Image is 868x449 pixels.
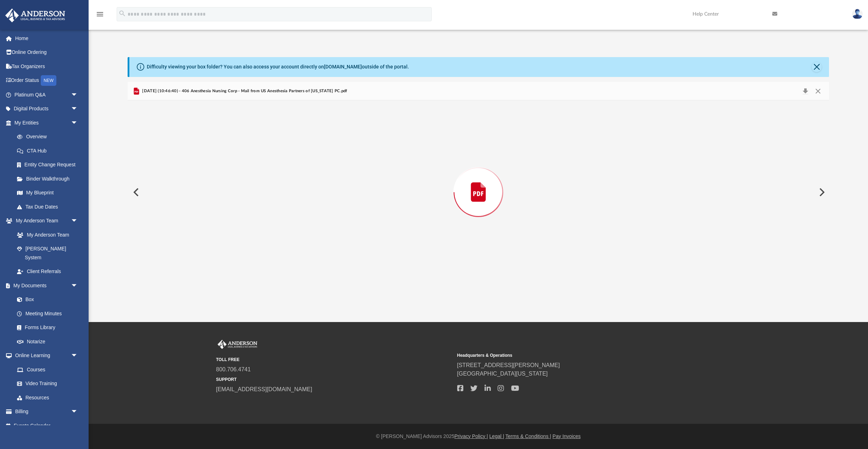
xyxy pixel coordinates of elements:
[216,356,452,363] small: TOLL FREE
[799,86,812,96] button: Download
[10,321,82,335] a: Forms Library
[71,214,85,228] span: arrow_drop_down
[5,102,89,116] a: Digital Productsarrow_drop_down
[457,371,548,377] a: [GEOGRAPHIC_DATA][US_STATE]
[812,86,824,96] button: Close
[118,10,126,17] i: search
[553,433,581,439] a: Pay Invoices
[5,59,89,73] a: Tax Organizers
[141,88,347,94] span: [DATE] (10:46:40) - 406 Anesthesia Nursing Corp - Mail from US Anesthesia Partners of [US_STATE] ...
[10,334,85,349] a: Notarize
[71,278,85,293] span: arrow_drop_down
[10,377,82,391] a: Video Training
[5,278,85,293] a: My Documentsarrow_drop_down
[96,10,104,18] i: menu
[457,352,693,359] small: Headquarters & Operations
[457,362,560,368] a: [STREET_ADDRESS][PERSON_NAME]
[89,433,868,440] div: © [PERSON_NAME] Advisors 2025
[10,293,82,307] a: Box
[812,62,822,72] button: Close
[5,418,89,433] a: Events Calendar
[5,214,85,228] a: My Anderson Teamarrow_drop_down
[10,228,82,242] a: My Anderson Team
[41,75,56,86] div: NEW
[5,73,89,88] a: Order StatusNEW
[5,45,89,60] a: Online Ordering
[10,242,85,265] a: [PERSON_NAME] System
[71,88,85,102] span: arrow_drop_down
[5,405,89,419] a: Billingarrow_drop_down
[128,182,143,202] button: Previous File
[128,82,829,284] div: Preview
[10,144,89,158] a: CTA Hub
[216,340,259,349] img: Anderson Advisors Platinum Portal
[10,362,85,377] a: Courses
[71,116,85,130] span: arrow_drop_down
[813,182,829,202] button: Next File
[10,186,85,200] a: My Blueprint
[852,9,863,19] img: User Pic
[216,386,312,392] a: [EMAIL_ADDRESS][DOMAIN_NAME]
[10,306,85,321] a: Meeting Minutes
[147,63,409,71] div: Difficulty viewing your box folder? You can also access your account directly on outside of the p...
[5,116,89,130] a: My Entitiesarrow_drop_down
[10,390,85,405] a: Resources
[5,88,89,102] a: Platinum Q&Aarrow_drop_down
[10,158,89,172] a: Entity Change Request
[5,31,89,45] a: Home
[10,200,89,214] a: Tax Due Dates
[216,366,251,372] a: 800.706.4741
[71,102,85,116] span: arrow_drop_down
[505,433,551,439] a: Terms & Conditions |
[10,265,85,279] a: Client Referrals
[324,64,362,70] a: [DOMAIN_NAME]
[71,405,85,419] span: arrow_drop_down
[10,172,89,186] a: Binder Walkthrough
[454,433,488,439] a: Privacy Policy |
[96,13,104,18] a: menu
[3,9,67,22] img: Anderson Advisors Platinum Portal
[71,349,85,363] span: arrow_drop_down
[489,433,504,439] a: Legal |
[216,376,452,383] small: SUPPORT
[5,349,85,363] a: Online Learningarrow_drop_down
[10,130,89,144] a: Overview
